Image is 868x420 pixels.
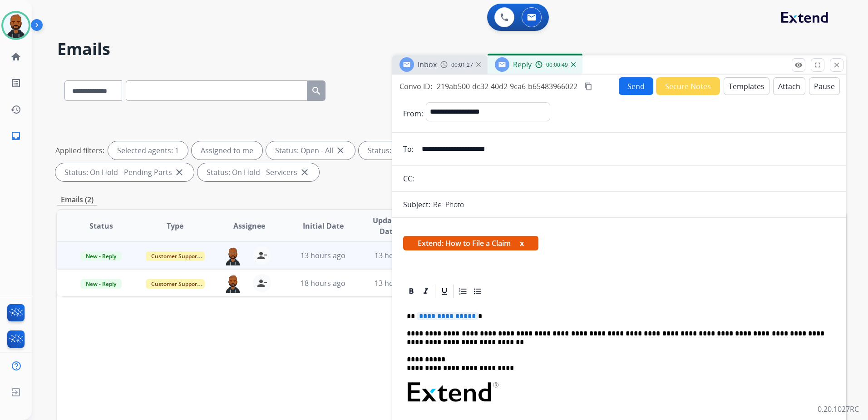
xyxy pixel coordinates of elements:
span: 219ab500-dc32-40d2-9ca6-b65483966022 [437,81,577,91]
span: Updated Date [368,215,409,237]
span: 13 hours ago [375,250,419,260]
h2: Emails [57,40,846,58]
div: Selected agents: 1 [108,141,188,160]
span: Reply [513,60,532,70]
button: Attach [773,77,805,95]
p: Convo ID: [399,81,432,92]
mat-icon: search [311,85,322,96]
span: 00:00:49 [546,61,568,69]
span: 13 hours ago [375,278,419,288]
span: Customer Support [146,279,205,289]
mat-icon: content_copy [584,82,592,90]
span: Inbox [418,60,437,70]
span: 18 hours ago [301,278,345,288]
mat-icon: list_alt [10,78,21,89]
p: Re: Photo [433,199,464,210]
span: Assignee [233,220,265,231]
mat-icon: close [833,61,841,69]
p: From: [403,108,423,119]
button: Secure Notes [656,77,720,95]
p: CC: [403,173,414,184]
p: Emails (2) [57,194,97,205]
mat-icon: inbox [10,130,21,141]
p: Applied filters: [55,145,104,156]
span: 13 hours ago [301,250,345,260]
mat-icon: fullscreen [814,61,822,69]
span: Status [89,220,113,231]
span: Initial Date [303,220,344,231]
mat-icon: close [299,167,310,178]
img: agent-avatar [224,246,242,265]
div: Status: Open - All [266,141,355,160]
span: New - Reply [80,251,122,261]
div: Status: On Hold - Pending Parts [55,163,194,181]
mat-icon: close [335,145,346,156]
button: Pause [809,77,840,95]
span: Type [167,220,183,231]
p: To: [403,144,414,155]
img: agent-avatar [224,274,242,293]
span: New - Reply [80,279,122,289]
div: Status: On Hold - Servicers [197,163,319,181]
div: Ordered List [456,285,470,298]
div: Assigned to me [192,141,262,160]
mat-icon: close [174,167,185,178]
mat-icon: person_remove [256,278,267,289]
img: avatar [3,13,29,38]
p: Subject: [403,199,430,210]
span: Customer Support [146,251,205,261]
div: Bullet List [471,285,484,298]
div: Italic [419,285,433,298]
mat-icon: history [10,104,21,115]
button: Templates [724,77,769,95]
div: Bold [404,285,418,298]
span: 00:01:27 [451,61,473,69]
p: 0.20.1027RC [818,404,859,415]
mat-icon: home [10,51,21,62]
mat-icon: person_remove [256,250,267,261]
mat-icon: remove_red_eye [794,61,803,69]
div: Underline [438,285,451,298]
button: Send [619,77,653,95]
button: x [520,238,524,249]
div: Status: New - Initial [359,141,454,160]
span: Extend: How to File a Claim [403,236,538,250]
